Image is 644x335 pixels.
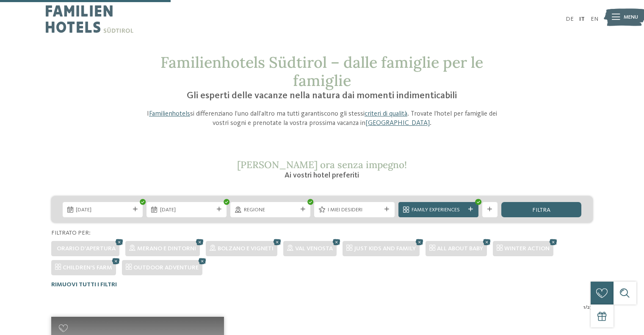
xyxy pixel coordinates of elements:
[244,206,297,214] span: Regione
[579,16,585,22] a: IT
[57,246,116,252] span: Orario d'apertura
[624,14,638,21] span: Menu
[160,53,483,90] span: Familienhotels Südtirol – dalle famiglie per le famiglie
[133,265,199,271] span: OUTDOOR ADVENTURE
[437,246,483,252] span: ALL ABOUT BABY
[587,304,593,311] span: 27
[51,230,91,236] span: Filtrato per:
[63,265,112,271] span: CHILDREN’S FARM
[295,246,333,252] span: Val Venosta
[532,207,550,213] span: filtra
[591,16,598,22] a: EN
[328,206,381,214] span: I miei desideri
[365,111,407,117] a: criteri di qualità
[51,282,117,288] span: Rimuovi tutti i filtri
[237,158,407,171] span: [PERSON_NAME] ora senza impegno!
[137,246,196,252] span: Merano e dintorni
[160,206,213,214] span: [DATE]
[412,206,465,214] span: Family Experiences
[583,304,585,311] span: 1
[566,16,574,22] a: DE
[365,120,430,127] a: [GEOGRAPHIC_DATA]
[141,109,503,128] p: I si differenziano l’uno dall’altro ma tutti garantiscono gli stessi . Trovate l’hotel per famigl...
[354,246,416,252] span: JUST KIDS AND FAMILY
[218,246,274,252] span: Bolzano e vigneti
[149,111,190,117] a: Familienhotels
[187,91,457,100] span: Gli esperti delle vacanze nella natura dai momenti indimenticabili
[76,206,129,214] span: [DATE]
[285,172,359,179] span: Ai vostri hotel preferiti
[585,304,587,311] span: /
[504,246,550,252] span: WINTER ACTION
